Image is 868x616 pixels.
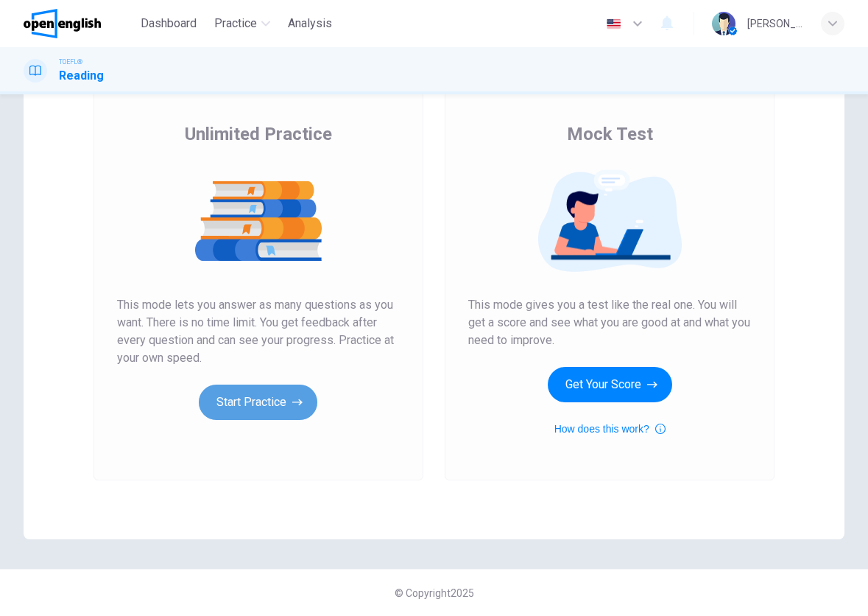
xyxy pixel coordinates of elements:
span: © Copyright 2025 [395,587,474,599]
span: TOEFL® [59,57,82,67]
img: Profile picture [712,12,735,35]
span: This mode gives you a test like the real one. You will get a score and see what you are good at a... [468,296,751,349]
button: Get Your Score [548,367,672,402]
span: Unlimited Practice [185,122,332,146]
button: Dashboard [135,10,202,37]
span: Analysis [288,15,332,32]
img: en [604,18,623,29]
button: Analysis [282,10,338,37]
a: OpenEnglish logo [24,9,135,38]
img: OpenEnglish logo [24,9,101,38]
span: This mode lets you answer as many questions as you want. There is no time limit. You get feedback... [117,296,400,367]
span: Dashboard [141,15,197,32]
span: Mock Test [567,122,653,146]
button: How does this work? [554,420,666,438]
button: Start Practice [199,385,317,420]
h1: Reading [59,67,104,85]
span: Practice [214,15,257,32]
button: Practice [208,10,276,37]
div: [PERSON_NAME] [747,15,803,32]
